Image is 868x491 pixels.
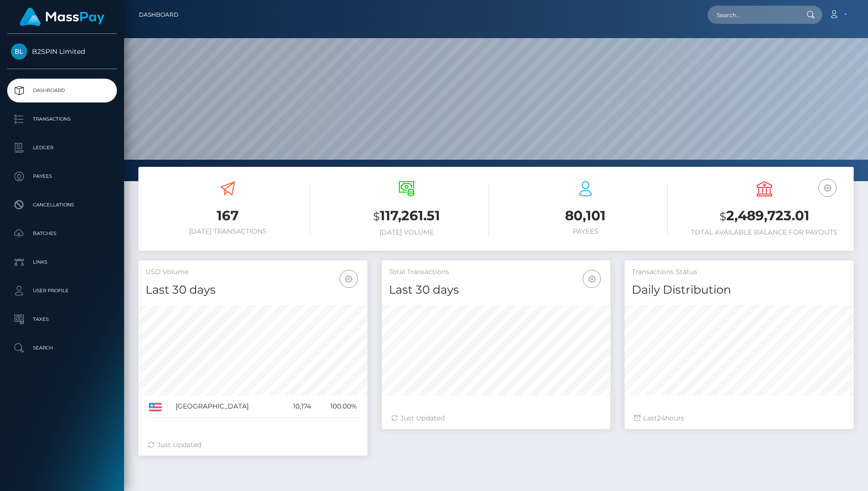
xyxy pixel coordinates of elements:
[11,198,113,212] p: Cancellations
[11,284,113,298] p: User Profile
[503,227,668,235] h6: Payees
[389,267,604,277] h5: Total Transactions
[7,250,117,274] a: Links
[148,440,358,450] div: Just Updated
[146,267,360,277] h5: USD Volume
[657,414,665,422] span: 24
[632,282,847,298] h4: Daily Distribution
[11,43,27,60] img: B2SPIN Limited
[281,396,314,418] td: 10,174
[503,206,668,225] h3: 80,101
[149,403,162,411] img: US.png
[172,396,281,418] td: [GEOGRAPHIC_DATA]
[11,312,113,327] p: Taxes
[7,307,117,331] a: Taxes
[7,107,117,131] a: Transactions
[708,6,797,24] input: Search...
[7,222,117,245] a: Batches
[11,226,113,241] p: Batches
[7,193,117,217] a: Cancellations
[7,79,117,102] a: Dashboard
[7,47,117,56] span: B2SPIN Limited
[7,164,117,188] a: Payees
[682,206,847,226] h3: 2,489,723.01
[146,206,310,225] h3: 167
[324,228,489,236] h6: [DATE] Volume
[11,83,113,98] p: Dashboard
[146,227,310,235] h6: [DATE] Transactions
[11,141,113,155] p: Ledger
[11,169,113,184] p: Payees
[11,112,113,126] p: Transactions
[20,8,105,26] img: MassPay Logo
[7,136,117,160] a: Ledger
[7,279,117,303] a: User Profile
[373,210,380,223] small: $
[720,210,726,223] small: $
[391,413,601,423] div: Just Updated
[11,255,113,269] p: Links
[324,206,489,226] h3: 117,261.51
[314,396,360,418] td: 100.00%
[682,228,847,236] h6: Total Available Balance for Payouts
[389,282,604,298] h4: Last 30 days
[139,5,178,25] a: Dashboard
[11,341,113,355] p: Search
[634,413,844,423] div: Last hours
[7,336,117,360] a: Search
[146,282,360,298] h4: Last 30 days
[632,267,847,277] h5: Transactions Status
